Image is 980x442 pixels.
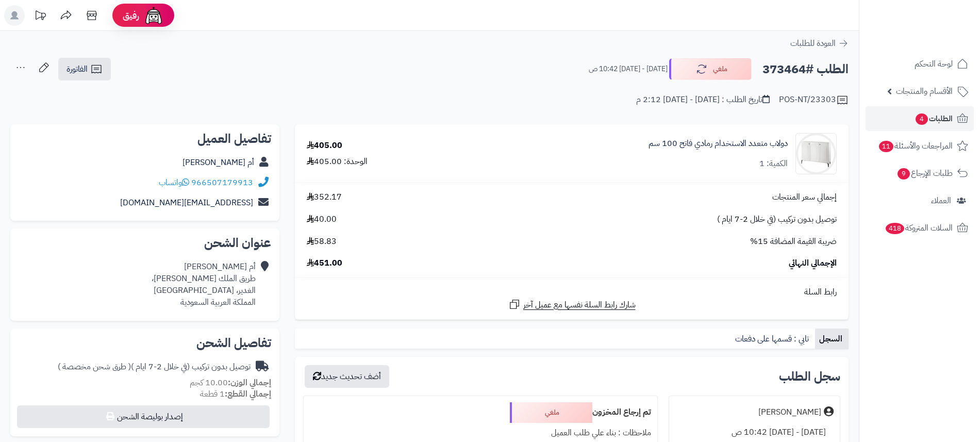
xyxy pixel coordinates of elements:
[866,216,974,240] a: السلات المتروكة418
[866,134,974,158] a: المراجعات والأسئلة11
[152,261,256,308] div: أم [PERSON_NAME] طريق الملك [PERSON_NAME]، الغدير، [GEOGRAPHIC_DATA] المملكة العربية السعودية
[182,156,254,169] a: أم [PERSON_NAME]
[886,223,904,234] span: 418
[866,188,974,213] a: العملاء
[143,5,164,26] img: ai-face.png
[589,64,668,74] small: [DATE] - [DATE] 10:42 ص
[779,94,849,106] div: POS-NT/23303
[307,140,342,152] div: 405.00
[790,37,836,50] span: العودة للطلبات
[191,176,253,189] a: 966507179913
[866,52,974,76] a: لوحة التحكم
[592,406,651,418] b: تم إرجاع المخزون
[789,257,837,269] span: الإجمالي النهائي
[896,166,953,181] span: طلبات الإرجاع
[866,106,974,131] a: الطلبات4
[731,329,815,349] a: تابي : قسمها على دفعات
[58,361,131,373] span: ( طرق شحن مخصصة )
[123,9,139,22] span: رفيق
[750,236,837,248] span: ضريبة القيمة المضافة 15%
[190,376,271,389] small: 10.00 كجم
[772,191,837,203] span: إجمالي سعر المنتجات
[649,138,788,150] a: دولاب متعدد الاستخدام رمادي فاتح 100 سم
[915,57,953,71] span: لوحة التحكم
[758,406,821,418] div: [PERSON_NAME]
[228,376,271,389] strong: إجمالي الوزن:
[19,337,271,349] h2: تفاصيل الشحن
[58,361,251,373] div: توصيل بدون تركيب (في خلال 2-7 ايام )
[896,84,953,99] span: الأقسام والمنتجات
[305,365,389,388] button: أضف تحديث جديد
[910,28,970,50] img: logo-2.png
[866,161,974,186] a: طلبات الإرجاع9
[307,156,368,168] div: الوحدة: 405.00
[307,257,342,269] span: 451.00
[636,94,770,106] div: تاريخ الطلب : [DATE] - [DATE] 2:12 م
[200,388,271,400] small: 1 قطعة
[523,299,636,311] span: شارك رابط السلة نفسها مع عميل آخر
[120,197,253,209] a: [EMAIL_ADDRESS][DOMAIN_NAME]
[225,388,271,400] strong: إجمالي القطع:
[19,237,271,249] h2: عنوان الشحن
[878,139,953,153] span: المراجعات والأسئلة
[885,221,953,235] span: السلات المتروكة
[19,133,271,145] h2: تفاصيل العميل
[779,370,840,383] h3: سجل الطلب
[931,193,951,208] span: العملاء
[307,236,337,248] span: 58.83
[815,329,849,349] a: السجل
[717,214,837,225] span: توصيل بدون تركيب (في خلال 2-7 ايام )
[669,58,752,80] button: ملغي
[307,191,342,203] span: 352.17
[759,158,788,170] div: الكمية: 1
[159,176,189,189] a: واتساب
[762,59,849,80] h2: الطلب #373464
[898,168,910,179] span: 9
[915,111,953,126] span: الطلبات
[510,402,592,423] div: ملغي
[307,214,337,225] span: 40.00
[916,113,928,125] span: 4
[508,298,636,311] a: شارك رابط السلة نفسها مع عميل آخر
[58,58,111,80] a: الفاتورة
[17,405,270,428] button: إصدار بوليصة الشحن
[790,37,849,50] a: العودة للطلبات
[299,286,844,298] div: رابط السلة
[796,133,836,174] img: 1738405666-110113010118-90x90.jpg
[879,141,893,152] span: 11
[67,63,88,75] span: الفاتورة
[27,5,53,28] a: تحديثات المنصة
